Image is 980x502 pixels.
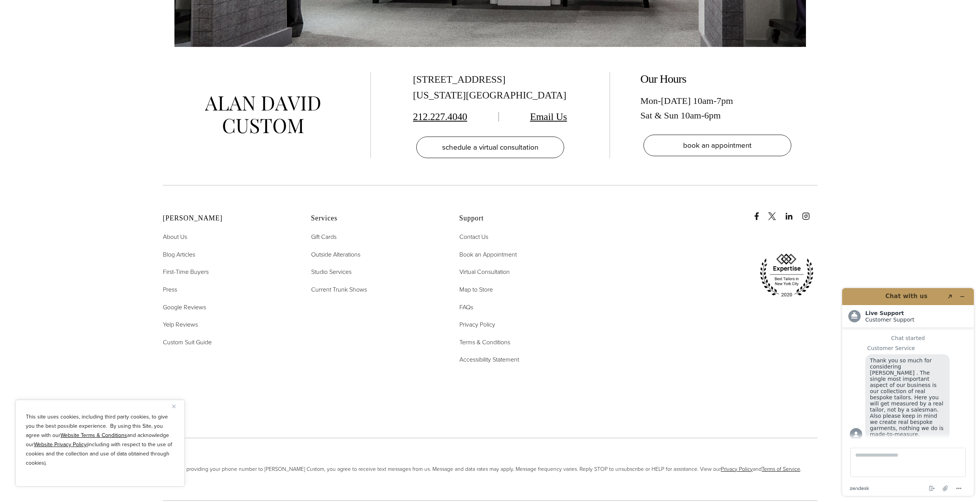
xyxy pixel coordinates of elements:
a: book an appointment [643,135,791,156]
a: schedule a virtual consultation [416,137,564,158]
a: Terms & Conditions [459,337,510,347]
span: schedule a virtual consultation [442,142,538,153]
span: Gift Cards [311,232,337,241]
a: Custom Suit Guide [163,337,212,347]
span: Chat [17,5,33,12]
a: instagram [802,205,818,220]
span: First-Time Buyers [163,267,209,276]
h2: Support [459,214,588,223]
span: FAQs [459,303,473,312]
span: Virtual Consultation [459,267,510,276]
a: FAQs [459,302,473,312]
a: Facebook [753,205,767,220]
span: Accessibility Statement [459,355,519,364]
a: Contact Us [459,232,488,242]
a: Gift Cards [311,232,337,242]
span: Terms & Conditions [459,338,510,347]
span: Current Trunk Shows [311,285,367,294]
a: Book an Appointment [459,250,517,260]
img: expertise, best tailors in new york city 2020 [756,251,818,300]
a: Yelp Reviews [163,320,198,330]
h2: Our Hours [640,72,794,86]
h2: Services [311,214,440,223]
a: Studio Services [311,267,352,277]
button: Close [172,402,181,411]
span: book an appointment [683,140,752,151]
span: Privacy Policy [459,320,495,329]
a: x/twitter [768,205,784,220]
a: Blog Articles [163,250,195,260]
a: Website Terms & Conditions [60,431,127,439]
span: Google Reviews [163,303,206,312]
img: Close [172,405,176,408]
span: Yelp Reviews [163,320,198,329]
a: Press [163,285,177,295]
h2: [PERSON_NAME] [163,214,292,223]
a: Website Privacy Policy [34,440,87,449]
span: Map to Store [459,285,493,294]
a: 212.227.4040 [413,111,467,122]
span: Custom Suit Guide [163,338,212,347]
nav: Services Footer Nav [311,232,440,294]
a: Privacy Policy [721,465,753,473]
a: About Us [163,232,187,242]
span: Studio Services [311,267,352,276]
span: Contact Us [459,232,488,241]
img: alan david custom [205,96,320,133]
a: linkedin [785,205,801,220]
a: Current Trunk Shows [311,285,367,295]
a: Map to Store [459,285,493,295]
span: Outside Alterations [311,250,360,259]
span: Book an Appointment [459,250,517,259]
div: [STREET_ADDRESS] [US_STATE][GEOGRAPHIC_DATA] [413,72,567,103]
span: Blog Articles [163,250,195,259]
a: Outside Alterations [311,250,360,260]
a: Virtual Consultation [459,267,510,277]
nav: Support Footer Nav [459,232,588,365]
div: Mon-[DATE] 10am-7pm Sat & Sun 10am-6pm [640,93,794,123]
a: Accessibility Statement [459,355,519,365]
nav: Alan David Footer Nav [163,232,292,347]
span: Press [163,285,177,294]
a: First-Time Buyers [163,267,209,277]
iframe: Find more information here [836,282,980,502]
a: Terms of Service [762,465,800,473]
a: Privacy Policy [459,320,495,330]
span: By providing your phone number to [PERSON_NAME] Custom, you agree to receive text messages from u... [163,465,818,474]
a: Email Us [530,111,567,122]
a: Google Reviews [163,302,206,312]
p: This site uses cookies, including third party cookies, to give you the best possible experience. ... [26,412,174,468]
span: About Us [163,232,187,241]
